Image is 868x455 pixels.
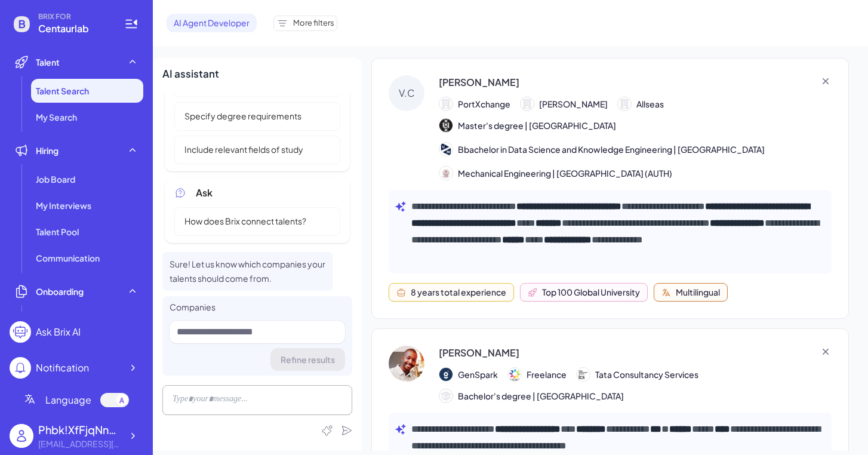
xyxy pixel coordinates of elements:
[162,66,352,82] div: AI assistant
[196,186,213,200] span: Ask
[167,14,257,32] span: AI Agent Developer
[38,438,122,450] div: hchen862@gatech.edu
[170,259,325,284] span: Sure! Let us know which companies your talents should come from.
[38,422,122,438] div: Phbk!XfFjqNnE6X
[36,199,91,211] span: My Interviews
[170,301,345,313] div: Companies
[439,368,453,381] img: 公司logo
[45,393,91,407] span: Language
[177,110,309,122] span: Specify degree requirements
[389,346,424,382] img: Tony Anamege
[508,368,521,381] img: 公司logo
[439,143,453,156] img: 229.jpg
[636,98,664,110] span: Allseas
[595,368,698,381] span: Tata Consultancy Services
[542,286,640,299] div: Top 100 Global University
[36,285,84,297] span: Onboarding
[389,75,424,111] div: V.C
[458,98,510,110] span: PortXchange
[177,215,313,227] span: How does Brix connect talents?
[293,17,334,29] span: More filters
[36,226,79,238] span: Talent Pool
[577,368,590,381] img: 公司logo
[527,368,567,381] span: Freelance
[411,286,506,299] div: 8 years total experience
[439,346,519,360] div: [PERSON_NAME]
[36,56,60,68] span: Talent
[439,75,519,90] div: [PERSON_NAME]
[539,98,608,110] span: [PERSON_NAME]
[177,143,310,156] span: Include relevant fields of study
[458,390,624,402] span: Bachelor's degree | [GEOGRAPHIC_DATA]
[458,167,672,180] span: Mechanical Engineering | [GEOGRAPHIC_DATA] (AUTH)
[458,368,498,381] span: GenSpark
[458,119,616,132] span: Master's degree | [GEOGRAPHIC_DATA]
[439,119,453,132] img: 54.jpg
[38,21,110,36] span: Centaurlab
[36,173,75,185] span: Job Board
[38,12,110,21] span: BRIX FOR
[439,167,453,180] img: 507.jpg
[36,361,89,375] div: Notification
[36,145,59,156] span: Hiring
[36,325,81,339] div: Ask Brix AI
[36,85,89,97] span: Talent Search
[36,252,100,264] span: Communication
[458,143,765,156] span: Bbachelor in Data Science and Knowledge Engineering | [GEOGRAPHIC_DATA]
[36,111,77,123] span: My Search
[10,424,33,448] img: user_logo.png
[676,286,720,299] div: Multilingual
